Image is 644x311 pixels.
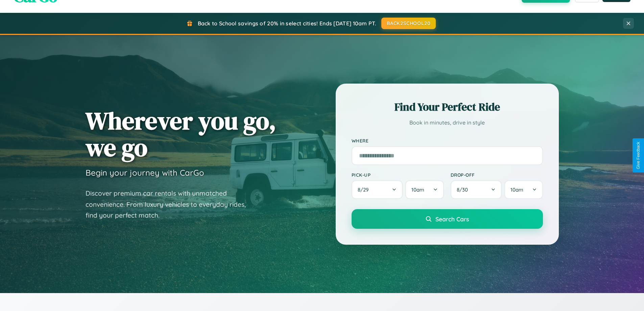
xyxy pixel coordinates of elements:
h1: Wherever you go, we go [86,107,276,161]
div: Give Feedback [636,142,641,169]
span: 8 / 30 [457,186,471,193]
span: 10am [510,186,523,193]
h2: Find Your Perfect Ride [352,99,543,114]
button: 8/29 [352,180,403,199]
button: 10am [405,180,444,199]
label: Drop-off [451,172,543,178]
button: 8/30 [451,180,502,199]
label: Where [352,138,543,143]
span: Search Cars [435,215,469,223]
button: 10am [504,180,543,199]
span: 10am [411,186,424,193]
label: Pick-up [352,172,444,178]
button: BACK2SCHOOL20 [381,18,436,29]
button: Search Cars [352,209,543,229]
span: Back to School savings of 20% in select cities! Ends [DATE] 10am PT. [198,20,376,27]
p: Discover premium car rentals with unmatched convenience. From luxury vehicles to everyday rides, ... [86,188,255,221]
span: 8 / 29 [358,186,372,193]
h3: Begin your journey with CarGo [86,168,204,178]
p: Book in minutes, drive in style [352,118,543,128]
